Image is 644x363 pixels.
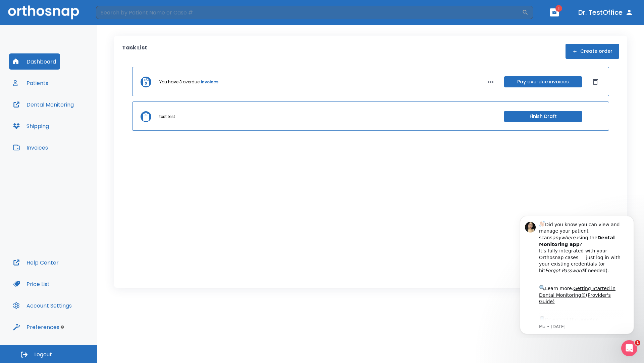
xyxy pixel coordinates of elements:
[555,5,562,12] span: 1
[590,77,601,87] button: Dismiss
[504,76,582,87] button: Pay overdue invoices
[59,324,65,330] div: Tooltip anchor
[29,106,114,140] div: Download the app: | ​ Let us know if you need help getting started!
[9,254,63,271] button: Help Center
[566,44,619,59] button: Create order
[29,114,114,120] p: Message from Ma, sent 8w ago
[9,319,63,335] button: Preferences
[635,340,640,346] span: 1
[9,53,60,70] button: Dashboard
[201,79,218,85] a: invoices
[9,118,53,134] button: Shipping
[510,210,644,338] iframe: Intercom notifications message
[96,6,522,19] input: Search by Patient Name or Case #
[9,276,54,292] button: Price List
[9,96,78,113] button: Dental Monitoring
[9,297,76,314] button: Account Settings
[621,340,637,356] iframe: Intercom live chat
[122,44,147,59] p: Task List
[34,351,52,358] span: Logout
[9,75,52,91] button: Patients
[29,107,89,119] a: App Store
[9,139,52,156] button: Invoices
[576,6,636,18] button: Dr. TestOffice
[8,5,79,19] img: Orthosnap
[159,114,175,120] p: test test
[159,79,200,85] p: You have 3 overdue
[504,111,582,122] button: Finish Draft
[114,10,119,16] button: Dismiss notification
